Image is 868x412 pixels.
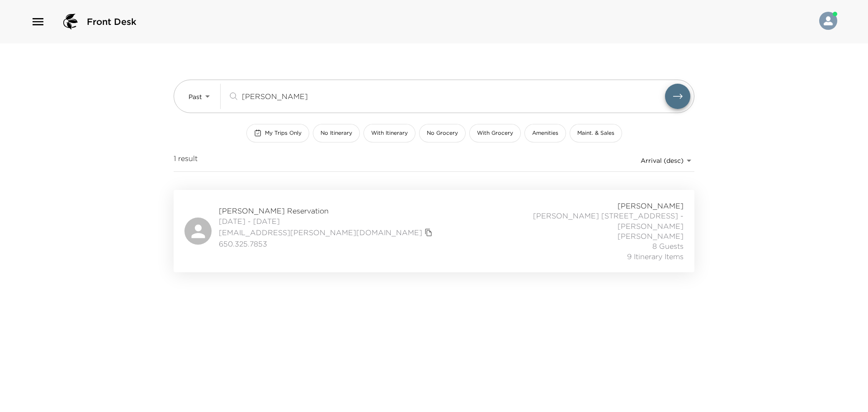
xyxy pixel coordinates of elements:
[363,124,415,142] button: With Itinerary
[618,201,684,211] span: [PERSON_NAME]
[87,15,137,28] span: Front Desk
[652,241,684,251] span: 8 Guests
[524,124,566,142] button: Amenities
[219,227,422,237] a: [EMAIL_ADDRESS][PERSON_NAME][DOMAIN_NAME]
[469,124,521,142] button: With Grocery
[313,124,360,142] button: No Itinerary
[484,211,684,231] span: [PERSON_NAME] [STREET_ADDRESS] - [PERSON_NAME]
[265,129,302,137] span: My Trips Only
[219,206,435,216] span: [PERSON_NAME] Reservation
[427,129,458,137] span: No Grocery
[174,153,198,168] span: 1 result
[242,91,665,101] input: Search by traveler, residence, or concierge
[477,129,513,137] span: With Grocery
[321,129,352,137] span: No Itinerary
[819,12,837,30] img: User
[246,124,309,142] button: My Trips Only
[422,226,435,239] button: copy primary member email
[174,190,694,272] a: [PERSON_NAME] Reservation[DATE] - [DATE][EMAIL_ADDRESS][PERSON_NAME][DOMAIN_NAME]copy primary mem...
[219,216,435,226] span: [DATE] - [DATE]
[618,231,684,241] span: [PERSON_NAME]
[189,93,202,101] span: Past
[627,251,684,261] span: 9 Itinerary Items
[419,124,466,142] button: No Grocery
[60,11,81,33] img: logo
[219,239,435,249] span: 650.325.7853
[641,156,684,165] span: Arrival (desc)
[371,129,408,137] span: With Itinerary
[577,129,614,137] span: Maint. & Sales
[570,124,622,142] button: Maint. & Sales
[532,129,558,137] span: Amenities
